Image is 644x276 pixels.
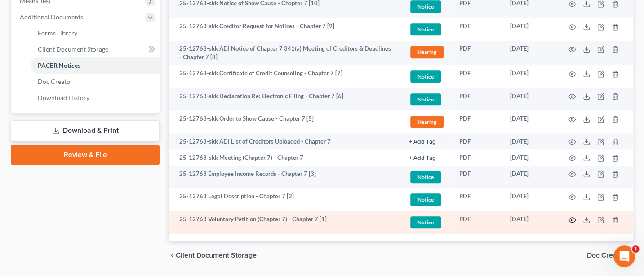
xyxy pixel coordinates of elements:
td: PDF [452,41,503,66]
a: Download History [31,90,160,106]
td: PDF [452,110,503,133]
a: Notice [409,170,445,184]
span: Client Document Storage [176,252,257,259]
a: + Add Tag [409,137,445,146]
td: 25-12763-skk Meeting (Chapter 7) - Chapter 7 [169,149,402,166]
td: [DATE] [503,88,558,111]
td: 25-12763-skk Certificate of Credit Counseling - Chapter 7 [7] [169,65,402,88]
span: Notice [410,0,441,13]
span: Notice [410,70,441,83]
td: PDF [452,88,503,111]
a: Doc Creator [31,74,160,90]
td: PDF [452,166,503,188]
td: [DATE] [503,188,558,211]
a: Notice [409,215,445,230]
a: + Add Tag [409,153,445,162]
span: Download History [38,94,89,101]
span: Notice [410,23,441,35]
td: 25-12763-skk ADI List of Creditors Uploaded - Chapter 7 [169,133,402,149]
a: Hearing [409,44,445,59]
td: [DATE] [503,110,558,133]
td: 25-12763-skk Creditor Request for Notices - Chapter 7 [9] [169,18,402,41]
span: Hearing [410,46,444,58]
a: Download & Print [11,120,160,141]
td: [DATE] [503,211,558,234]
a: Review & File [11,145,160,165]
button: Doc Creator chevron_right [587,252,633,259]
a: Client Document Storage [31,41,160,57]
button: + Add Tag [409,155,436,161]
button: + Add Tag [409,139,436,145]
span: 1 [632,245,639,253]
span: Hearing [410,116,444,128]
span: Notice [410,193,441,206]
td: PDF [452,188,503,211]
iframe: Intercom live chat [613,245,635,267]
td: 25-12763-skk ADI Notice of Chapter 7 341(a) Meeting of Creditors & Deadlines - Chapter 7 [8] [169,41,402,66]
td: 25-12763-skk Order to Show Cause - Chapter 7 [5] [169,110,402,133]
td: [DATE] [503,166,558,188]
a: Notice [409,92,445,107]
td: 25-12763 Legal Description - Chapter 7 [2] [169,188,402,211]
td: PDF [452,149,503,166]
span: Notice [410,171,441,183]
a: Notice [409,69,445,84]
span: Client Document Storage [38,45,108,53]
i: chevron_left [169,252,176,259]
button: chevron_left Client Document Storage [169,252,257,259]
td: 25-12763 Employee Income Records - Chapter 7 [3] [169,166,402,188]
td: PDF [452,18,503,41]
a: Notice [409,22,445,37]
span: Doc Creator [38,78,73,85]
span: PACER Notices [38,61,80,69]
a: PACER Notices [31,57,160,74]
td: PDF [452,65,503,88]
span: Forms Library [38,29,77,37]
span: Doc Creator [587,252,626,259]
td: [DATE] [503,18,558,41]
td: [DATE] [503,149,558,166]
span: Notice [410,93,441,105]
span: Additional Documents [20,13,83,21]
span: Notice [410,216,441,228]
a: Notice [409,192,445,207]
a: Forms Library [31,25,160,41]
td: 25-12763-skk Declaration Re: Electronic Filing - Chapter 7 [6] [169,88,402,111]
td: PDF [452,211,503,234]
a: Hearing [409,114,445,129]
td: [DATE] [503,133,558,149]
td: [DATE] [503,41,558,66]
td: 25-12763 Voluntary Petition (Chapter 7) - Chapter 7 [1] [169,211,402,234]
td: PDF [452,133,503,149]
td: [DATE] [503,65,558,88]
